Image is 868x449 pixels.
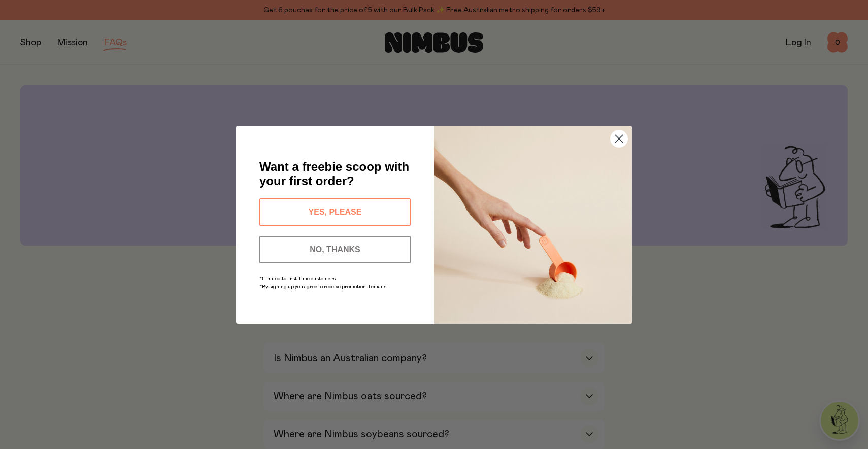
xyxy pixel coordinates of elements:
span: *By signing up you agree to receive promotional emails [259,284,386,289]
button: YES, PLEASE [259,198,411,226]
img: c0d45117-8e62-4a02-9742-374a5db49d45.jpeg [434,126,632,324]
button: Close dialog [610,130,628,148]
span: Want a freebie scoop with your first order? [259,160,409,188]
button: NO, THANKS [259,236,411,263]
span: *Limited to first-time customers [259,276,336,281]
